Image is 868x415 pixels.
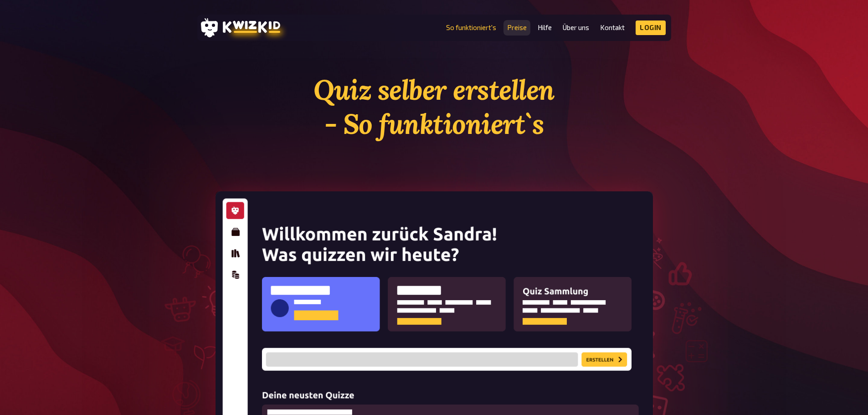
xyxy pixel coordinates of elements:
h1: Quiz selber erstellen - So funktioniert`s [216,73,653,141]
a: Über uns [563,24,589,31]
a: Preise [507,24,527,31]
a: Hilfe [538,24,552,31]
a: So funktioniert's [446,24,496,31]
a: Login [636,20,666,35]
a: Kontakt [600,24,625,31]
